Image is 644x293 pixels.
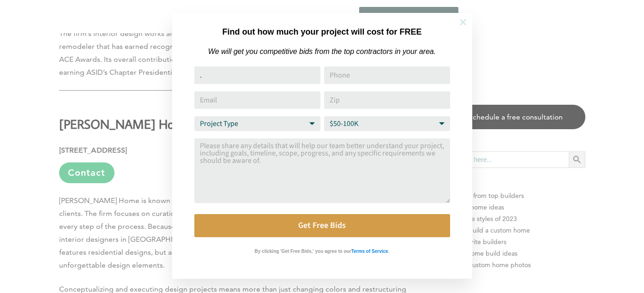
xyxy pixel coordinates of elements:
[351,249,388,254] strong: Terms of Service
[324,116,450,131] select: Budget Range
[255,249,351,254] strong: By clicking 'Get Free Bids,' you agree to our
[447,6,479,38] button: Close
[388,249,390,254] strong: .
[194,214,450,237] button: Get Free Bids
[351,246,388,254] a: Terms of Service
[208,48,436,55] em: We will get you competitive bids from the top contractors in your area.
[324,91,450,109] input: Zip
[194,91,320,109] input: Email Address
[194,116,320,131] select: Project Type
[194,66,320,84] input: Name
[222,27,421,36] strong: Find out how much your project will cost for FREE
[324,66,450,84] input: Phone
[194,138,450,203] textarea: Comment or Message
